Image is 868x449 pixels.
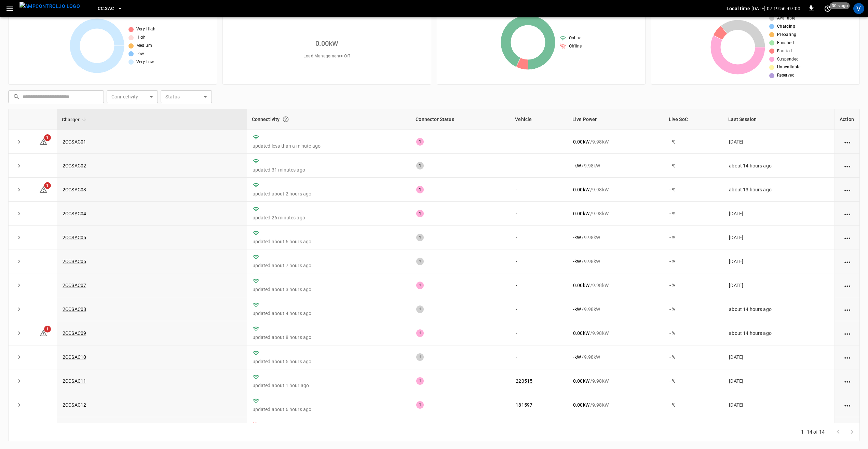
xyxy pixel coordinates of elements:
button: expand row [14,232,24,243]
div: action cell options [843,330,852,337]
td: - % [664,297,723,321]
th: Connector Status [411,109,510,130]
span: CC.SAC [98,5,114,13]
td: - % [664,393,723,417]
button: expand row [14,208,24,219]
a: 2CCSAC07 [63,283,86,288]
span: Faulted [777,48,792,55]
p: 0.00 kW [573,138,589,145]
a: 2CCSAC11 [63,378,86,384]
p: updated about 5 hours ago [253,358,406,365]
span: Charging [777,23,795,30]
td: - % [664,130,723,154]
p: Local time [727,5,750,12]
div: profile-icon [853,3,864,14]
a: 2CCSAC12 [63,402,86,408]
div: action cell options [843,258,852,265]
td: about 14 hours ago [723,154,835,178]
a: 1 [39,187,48,192]
td: [DATE] [723,369,835,393]
span: Charger [62,115,89,124]
td: [DATE] [723,345,835,369]
th: Live SoC [664,109,723,130]
td: - [510,154,568,178]
td: about 13 hours ago [723,178,835,202]
span: Load Management = Off [303,53,350,60]
td: about 14 hours ago [723,297,835,321]
span: Very High [136,26,156,33]
td: - [510,130,568,154]
td: - [723,417,835,441]
p: updated about 3 hours ago [253,286,406,293]
button: expand row [14,137,24,147]
div: / 9.98 kW [573,378,659,384]
div: action cell options [843,162,852,169]
td: - [510,202,568,226]
td: - % [664,273,723,297]
span: Reserved [777,72,795,79]
p: updated less than a minute ago [253,142,406,149]
a: 2CCSAC01 [63,139,86,145]
button: expand row [14,304,24,314]
div: 1 [416,329,424,337]
td: - % [664,369,723,393]
div: action cell options [843,186,852,193]
a: 2CCSAC08 [63,307,86,312]
div: / 9.98 kW [573,234,659,241]
img: ampcontrol.io logo [19,2,80,11]
td: - % [664,417,723,441]
div: action cell options [843,354,852,360]
div: / 9.98 kW [573,210,659,217]
span: 30 s ago [830,2,850,9]
div: 1 [416,162,424,169]
div: / 9.98 kW [573,186,659,193]
button: expand row [14,400,24,410]
p: 0.00 kW [573,330,589,337]
p: 0.00 kW [573,210,589,217]
span: 1 [44,134,51,141]
button: Connection between the charger and our software. [280,113,292,125]
p: updated 26 minutes ago [253,214,406,221]
td: - % [664,249,723,273]
div: 1 [416,282,424,289]
td: - [510,273,568,297]
a: 2CCSAC04 [63,211,86,216]
td: - [510,321,568,345]
span: Finished [777,40,794,46]
td: [DATE] [723,226,835,249]
p: 0.00 kW [573,402,589,408]
td: - [510,226,568,249]
button: expand row [14,352,24,362]
p: - kW [573,162,581,169]
td: - % [664,202,723,226]
td: - [510,297,568,321]
div: action cell options [843,234,852,241]
span: 1 [44,326,51,332]
span: Medium [136,42,152,49]
a: 2CCSAC02 [63,163,86,168]
div: Connectivity [252,113,406,125]
p: 0.00 kW [573,282,589,289]
p: 1–14 of 14 [801,428,825,435]
div: action cell options [843,282,852,289]
p: updated about 1 hour ago [253,382,406,389]
span: Preparing [777,31,797,38]
span: Available [777,15,796,22]
button: set refresh interval [822,3,833,14]
th: Live Power [568,109,664,130]
td: - [510,249,568,273]
div: 1 [416,234,424,241]
div: 1 [416,258,424,265]
p: updated about 6 hours ago [253,406,406,413]
span: Low [136,51,144,57]
div: action cell options [843,138,852,145]
td: [DATE] [723,249,835,273]
p: updated 31 minutes ago [253,166,406,173]
p: 0.00 kW [573,186,589,193]
div: / 9.98 kW [573,330,659,337]
td: - [510,345,568,369]
div: action cell options [843,378,852,384]
a: 2CCSAC10 [63,354,86,360]
p: 0.00 kW [573,378,589,384]
div: action cell options [843,210,852,217]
